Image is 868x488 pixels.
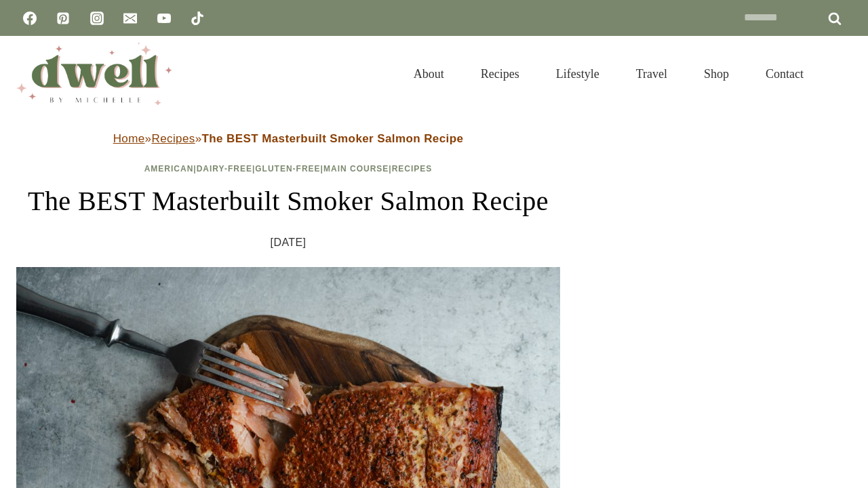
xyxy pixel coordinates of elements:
[144,164,194,174] a: American
[16,5,43,32] a: Facebook
[16,181,560,222] h1: The BEST Masterbuilt Smoker Salmon Recipe
[323,164,389,174] a: Main Course
[462,50,538,98] a: Recipes
[151,132,195,145] a: Recipes
[16,43,172,105] img: DWELL by michelle
[747,50,822,98] a: Contact
[392,164,433,174] a: Recipes
[50,5,77,32] a: Pinterest
[144,164,433,174] span: | | | |
[395,50,822,98] nav: Primary Navigation
[113,132,464,145] span: » »
[151,5,178,32] a: YouTube
[117,5,144,32] a: Email
[113,132,145,145] a: Home
[538,50,618,98] a: Lifestyle
[686,50,747,98] a: Shop
[271,232,307,253] time: [DATE]
[255,164,320,174] a: Gluten-Free
[184,5,211,32] a: TikTok
[618,50,686,98] a: Travel
[202,132,464,145] strong: The BEST Masterbuilt Smoker Salmon Recipe
[197,164,252,174] a: Dairy-Free
[395,50,462,98] a: About
[829,62,852,85] button: View Search Form
[83,5,111,32] a: Instagram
